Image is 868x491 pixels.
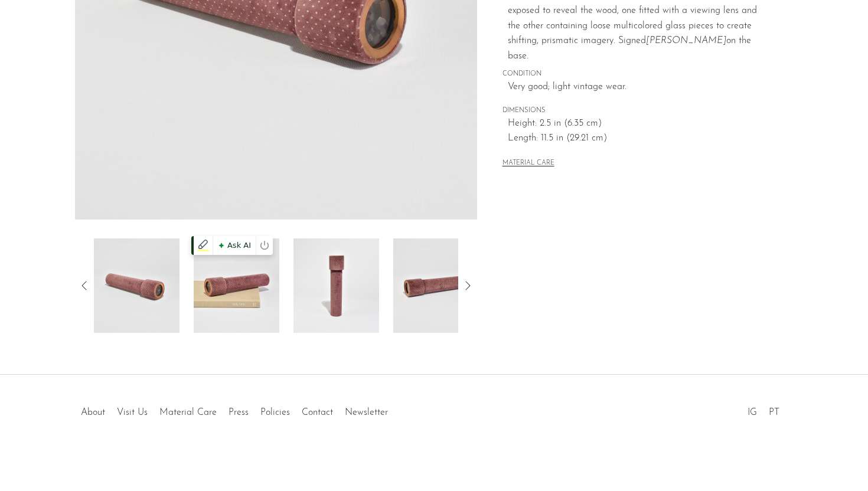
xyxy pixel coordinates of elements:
ul: Quick links [75,398,394,421]
span: Ask AI [216,238,253,253]
a: About [81,408,105,417]
button: MATERIAL CARE [502,159,554,168]
a: PT [769,408,779,417]
span: Very good; light vintage wear. [508,80,768,95]
a: Policies [260,408,290,417]
img: Velvet-Covered Kaleidoscope [94,238,180,333]
span: DIMENSIONS [502,106,768,116]
img: Velvet-Covered Kaleidoscope [293,238,379,333]
span: Height: 2.5 in (6.35 cm) [508,116,768,132]
img: Velvet-Covered Kaleidoscope [393,238,479,333]
a: IG [748,408,757,417]
em: [PERSON_NAME] [646,36,726,45]
ul: Social Medias [742,398,785,421]
a: Contact [302,408,333,417]
a: Press [229,408,249,417]
span: Length: 11.5 in (29.21 cm) [508,131,768,146]
a: Material Care [159,408,217,417]
img: Velvet-Covered Kaleidoscope [194,238,279,333]
span: CONDITION [502,69,768,80]
a: Visit Us [117,408,148,417]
